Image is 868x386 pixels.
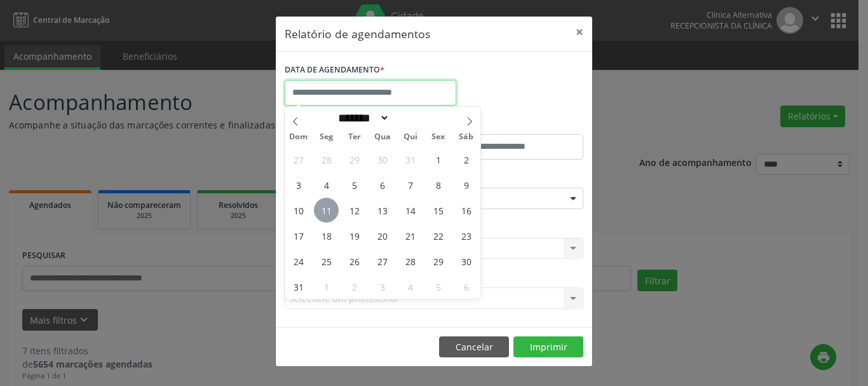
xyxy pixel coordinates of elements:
[314,172,339,197] span: Agosto 4, 2025
[454,223,478,248] span: Agosto 23, 2025
[342,147,367,172] span: Julho 29, 2025
[334,111,390,125] select: Month
[454,274,478,299] span: Setembro 6, 2025
[286,172,311,197] span: Agosto 3, 2025
[370,249,395,273] span: Agosto 27, 2025
[454,147,478,172] span: Agosto 2, 2025
[342,249,367,273] span: Agosto 26, 2025
[314,198,339,223] span: Agosto 11, 2025
[342,172,367,197] span: Agosto 5, 2025
[454,249,478,273] span: Agosto 30, 2025
[341,133,369,141] span: Ter
[286,274,311,299] span: Agosto 31, 2025
[314,147,339,172] span: Julho 28, 2025
[286,198,311,223] span: Agosto 10, 2025
[398,172,423,197] span: Agosto 7, 2025
[369,133,397,141] span: Qua
[370,198,395,223] span: Agosto 13, 2025
[285,133,313,141] span: Dom
[437,114,583,134] label: ATÉ
[513,336,583,358] button: Imprimir
[426,198,451,223] span: Agosto 15, 2025
[342,223,367,248] span: Agosto 19, 2025
[454,198,478,223] span: Agosto 16, 2025
[567,17,592,48] button: Close
[314,249,339,273] span: Agosto 25, 2025
[454,172,478,197] span: Agosto 9, 2025
[398,274,423,299] span: Setembro 4, 2025
[426,172,451,197] span: Agosto 8, 2025
[426,147,451,172] span: Agosto 1, 2025
[426,274,451,299] span: Setembro 5, 2025
[285,60,384,80] label: DATA DE AGENDAMENTO
[313,133,341,141] span: Seg
[286,147,311,172] span: Julho 27, 2025
[370,147,395,172] span: Julho 30, 2025
[439,336,509,358] button: Cancelar
[426,249,451,273] span: Agosto 29, 2025
[342,274,367,299] span: Setembro 2, 2025
[286,223,311,248] span: Agosto 17, 2025
[390,111,431,125] input: Year
[342,198,367,223] span: Agosto 12, 2025
[424,133,452,141] span: Sex
[285,25,430,42] h5: Relatório de agendamentos
[286,249,311,273] span: Agosto 24, 2025
[452,133,480,141] span: Sáb
[426,223,451,248] span: Agosto 22, 2025
[314,274,339,299] span: Setembro 1, 2025
[398,198,423,223] span: Agosto 14, 2025
[398,249,423,273] span: Agosto 28, 2025
[370,223,395,248] span: Agosto 20, 2025
[397,133,424,141] span: Qui
[314,223,339,248] span: Agosto 18, 2025
[370,172,395,197] span: Agosto 6, 2025
[398,147,423,172] span: Julho 31, 2025
[398,223,423,248] span: Agosto 21, 2025
[370,274,395,299] span: Setembro 3, 2025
